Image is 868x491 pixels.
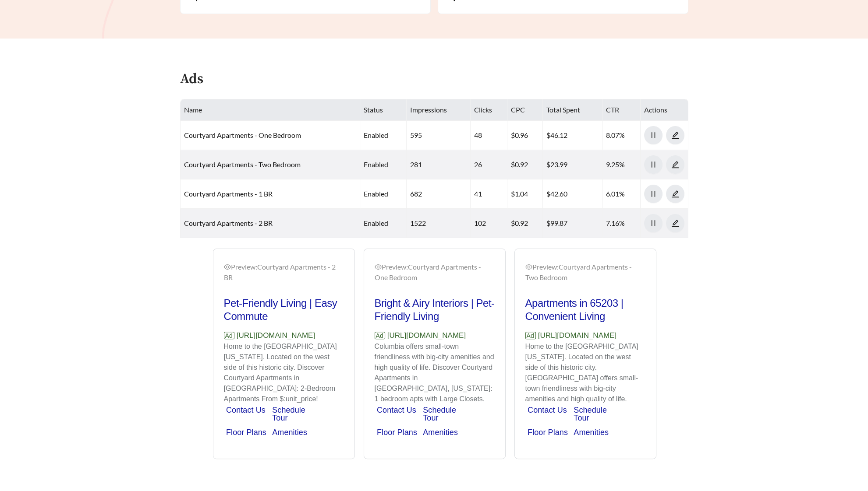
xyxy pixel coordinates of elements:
td: $46.12 [543,121,602,150]
td: 8.07% [602,121,641,150]
td: 281 [407,150,471,179]
a: Courtyard Apartments - 1 BR [184,189,273,198]
a: Amenities [574,428,609,437]
a: Contact Us [226,406,266,414]
div: Preview: Courtyard Apartments - One Bedroom [375,262,495,283]
a: edit [666,219,684,227]
a: edit [666,189,684,198]
td: 9.25% [602,150,641,179]
span: eye [224,263,231,270]
a: Courtyard Apartments - One Bedroom [184,131,301,139]
th: Status [360,99,407,121]
span: pause [645,131,662,139]
td: $0.92 [507,150,543,179]
td: $0.92 [507,209,543,238]
button: pause [644,185,663,203]
span: enabled [364,160,388,168]
td: 26 [471,150,507,179]
p: Columbia offers small-town friendliness with big-city amenities and high quality of life. Discove... [375,341,495,404]
a: Floor Plans [377,428,417,437]
span: Ad [375,332,385,339]
span: pause [645,161,662,168]
th: Actions [641,99,688,121]
td: 1522 [407,209,471,238]
td: 48 [471,121,507,150]
div: Preview: Courtyard Apartments - Two Bedroom [525,262,645,283]
h2: Apartments in 65203 | Convenient Living [525,297,645,323]
span: eye [525,263,532,270]
button: edit [666,185,684,203]
td: 7.16% [602,209,641,238]
a: edit [666,131,684,139]
button: pause [644,155,663,174]
span: edit [666,131,684,139]
button: edit [666,155,684,174]
a: Courtyard Apartments - Two Bedroom [184,160,301,168]
button: pause [644,214,663,232]
a: Amenities [272,428,307,437]
th: Impressions [407,99,471,121]
td: 41 [471,179,507,209]
h2: Pet-Friendly Living | Easy Commute [224,297,344,323]
p: [URL][DOMAIN_NAME] [375,330,495,341]
th: Clicks [471,99,507,121]
td: $1.04 [507,179,543,209]
p: Home to the [GEOGRAPHIC_DATA][US_STATE]. Located on the west side of this historic city. [GEOGRAP... [525,341,645,404]
span: edit [666,219,684,227]
a: Courtyard Apartments - 2 BR [184,219,273,227]
a: Contact Us [377,406,416,414]
span: pause [645,190,662,198]
td: 595 [407,121,471,150]
span: enabled [364,189,388,198]
span: Ad [525,332,536,339]
a: Amenities [423,428,458,437]
td: 6.01% [602,179,641,209]
span: enabled [364,131,388,139]
span: pause [645,219,662,227]
td: 682 [407,179,471,209]
button: edit [666,214,684,232]
a: Floor Plans [528,428,568,437]
th: Total Spent [543,99,602,121]
a: Contact Us [528,406,567,414]
a: Schedule Tour [272,406,305,422]
span: CPC [511,105,525,114]
h2: Bright & Airy Interiors | Pet-Friendly Living [375,297,495,323]
span: edit [666,190,684,198]
a: edit [666,160,684,168]
th: Name [181,99,361,121]
a: Floor Plans [226,428,266,437]
a: Schedule Tour [574,406,607,422]
td: $0.96 [507,121,543,150]
div: Preview: Courtyard Apartments - 2 BR [224,262,344,283]
p: Home to the [GEOGRAPHIC_DATA][US_STATE]. Located on the west side of this historic city. Discover... [224,341,344,404]
button: pause [644,126,663,144]
p: [URL][DOMAIN_NAME] [525,330,645,341]
td: 102 [471,209,507,238]
button: edit [666,126,684,144]
td: $42.60 [543,179,602,209]
td: $99.87 [543,209,602,238]
p: [URL][DOMAIN_NAME] [224,330,344,341]
span: eye [375,263,382,270]
span: enabled [364,219,388,227]
span: edit [666,161,684,168]
span: Ad [224,332,234,339]
h4: Ads [180,72,203,87]
td: $23.99 [543,150,602,179]
span: CTR [606,105,619,114]
a: Schedule Tour [423,406,456,422]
